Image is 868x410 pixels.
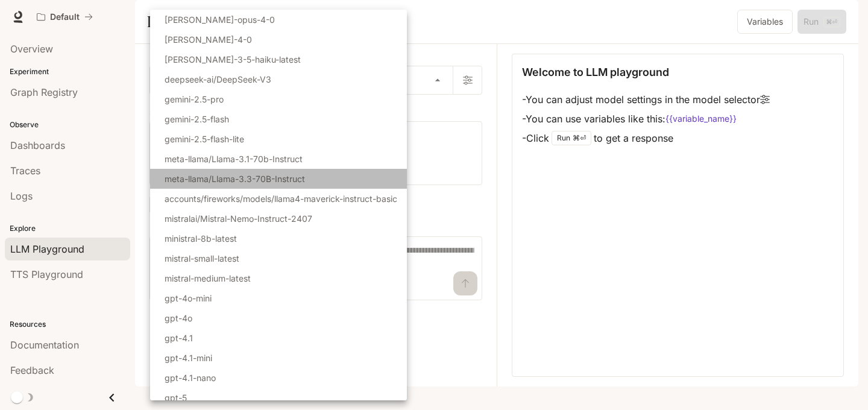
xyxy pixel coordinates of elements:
[165,93,224,106] p: gemini-2.5-pro
[165,33,252,46] p: [PERSON_NAME]-4-0
[165,53,301,66] p: [PERSON_NAME]-3-5-haiku-latest
[165,312,192,324] p: gpt-4o
[165,252,239,265] p: mistral-small-latest
[165,73,271,86] p: deepseek-ai/DeepSeek-V3
[165,192,397,205] p: accounts/fireworks/models/llama4-maverick-instruct-basic
[165,352,212,364] p: gpt-4.1-mini
[165,13,275,26] p: [PERSON_NAME]-opus-4-0
[165,212,312,225] p: mistralai/Mistral-Nemo-Instruct-2407
[165,292,212,304] p: gpt-4o-mini
[165,113,229,125] p: gemini-2.5-flash
[165,272,251,285] p: mistral-medium-latest
[165,133,244,145] p: gemini-2.5-flash-lite
[165,172,305,185] p: meta-llama/Llama-3.3-70B-Instruct
[165,332,193,344] p: gpt-4.1
[165,232,237,245] p: ministral-8b-latest
[165,371,216,384] p: gpt-4.1-nano
[165,391,187,404] p: gpt-5
[165,153,303,165] p: meta-llama/Llama-3.1-70b-Instruct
